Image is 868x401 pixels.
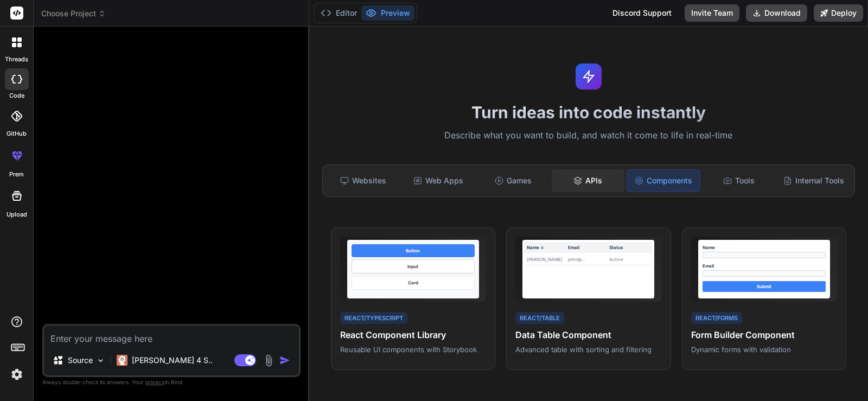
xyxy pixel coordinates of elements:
[691,328,837,341] h4: Form Builder Component
[132,355,213,366] p: [PERSON_NAME] 4 S..
[96,356,105,365] img: Pick Models
[279,355,290,366] img: icon
[41,8,106,19] span: Choose Project
[316,103,861,122] h1: Turn ideas into code instantly
[568,256,609,263] div: john@...
[627,169,700,192] div: Components
[402,169,475,192] div: Web Apps
[691,312,742,324] div: React/Forms
[9,170,24,179] label: prem
[703,244,826,251] div: Name
[117,355,127,366] img: Claude 4 Sonnet
[42,377,301,387] p: Always double-check its answers. Your in Bind
[552,169,624,192] div: APIs
[145,379,165,385] span: privacy
[327,169,400,192] div: Websites
[515,328,661,341] h4: Data Table Component
[609,256,650,263] div: Active
[814,4,863,22] button: Deploy
[340,312,407,324] div: React/TypeScript
[340,328,486,341] h4: React Component Library
[7,210,27,219] label: Upload
[8,365,26,384] img: settings
[527,256,568,263] div: [PERSON_NAME]
[777,169,850,192] div: Internal Tools
[263,354,275,367] img: attachment
[746,4,807,22] button: Download
[5,55,28,64] label: threads
[691,345,837,354] p: Dynamic forms with validation
[703,281,826,292] div: Submit
[316,5,361,21] button: Editor
[606,4,678,22] div: Discord Support
[685,4,739,22] button: Invite Team
[568,244,609,251] div: Email
[515,345,661,354] p: Advanced table with sorting and filtering
[361,5,414,21] button: Preview
[7,129,27,138] label: GitHub
[9,91,24,100] label: code
[340,345,486,354] p: Reusable UI components with Storybook
[352,259,475,273] div: Input
[352,244,475,257] div: Button
[515,312,564,324] div: React/Table
[477,169,550,192] div: Games
[316,129,861,143] p: Describe what you want to build, and watch it come to life in real-time
[352,276,475,290] div: Card
[703,263,826,269] div: Email
[703,169,775,192] div: Tools
[527,244,568,251] div: Name ↓
[68,355,93,366] p: Source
